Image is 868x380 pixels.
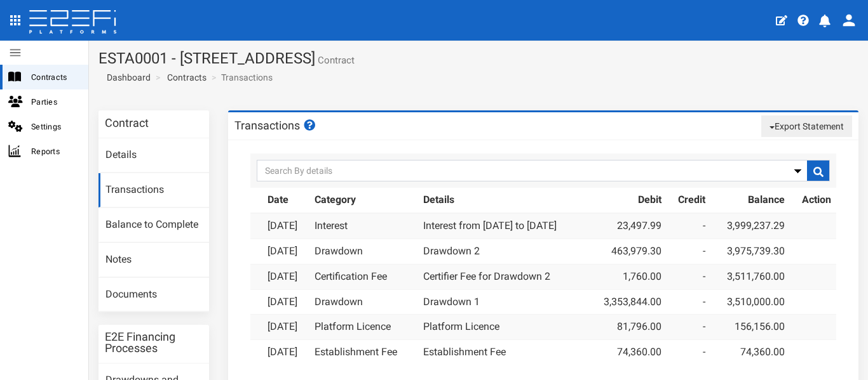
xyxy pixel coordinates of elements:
td: 3,511,760.00 [710,264,790,289]
td: 81,796.00 [587,315,666,340]
a: Establishment Fee [423,346,506,358]
th: Balance [710,188,790,213]
a: Documents [98,278,209,312]
td: Interest [309,213,418,239]
small: Contract [315,56,355,65]
a: Contracts [167,71,207,84]
a: Transactions [98,173,209,207]
h3: Contract [105,117,149,129]
th: Credit [667,188,710,213]
th: Date [262,188,309,213]
a: Certifier Fee for Drawdown 2 [423,270,550,282]
td: - [667,264,710,289]
td: - [667,340,710,365]
a: Drawdown 2 [423,245,480,257]
td: - [667,239,710,264]
td: 23,497.99 [587,213,666,239]
td: Establishment Fee [309,340,418,365]
td: 463,979.30 [587,239,666,264]
a: [DATE] [268,245,297,257]
a: Dashboard [102,71,151,84]
span: Reports [31,144,78,159]
h3: E2E Financing Processes [105,331,203,354]
h3: Transactions [234,119,317,131]
span: Parties [31,95,78,109]
th: Debit [587,188,666,213]
th: Details [418,188,587,213]
h1: ESTA0001 - [STREET_ADDRESS] [98,50,858,67]
td: 3,510,000.00 [710,289,790,315]
td: Platform Licence [309,315,418,340]
td: 1,760.00 [587,264,666,289]
td: - [667,315,710,340]
td: - [667,289,710,315]
td: 74,360.00 [587,340,666,365]
td: 3,999,237.29 [710,213,790,239]
button: Export Statement [761,115,852,137]
span: Settings [31,119,78,134]
a: Notes [98,243,209,277]
td: 3,975,739.30 [710,239,790,264]
a: Balance to Complete [98,208,209,242]
td: Drawdown [309,289,418,315]
span: Dashboard [102,72,151,82]
th: Category [309,188,418,213]
a: Details [98,138,209,173]
th: Action [790,188,836,213]
a: [DATE] [268,296,297,308]
a: Interest from [DATE] to [DATE] [423,219,557,232]
a: [DATE] [268,219,297,232]
td: 156,156.00 [710,315,790,340]
li: Transactions [208,71,273,84]
td: - [667,213,710,239]
span: Contracts [31,70,78,84]
a: Platform Licence [423,320,499,332]
td: 3,353,844.00 [587,289,666,315]
a: [DATE] [268,346,297,358]
a: [DATE] [268,270,297,282]
td: Drawdown [309,239,418,264]
a: [DATE] [268,320,297,332]
td: 74,360.00 [710,340,790,365]
a: Drawdown 1 [423,296,480,308]
td: Certification Fee [309,264,418,289]
input: Search By details [257,160,830,181]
